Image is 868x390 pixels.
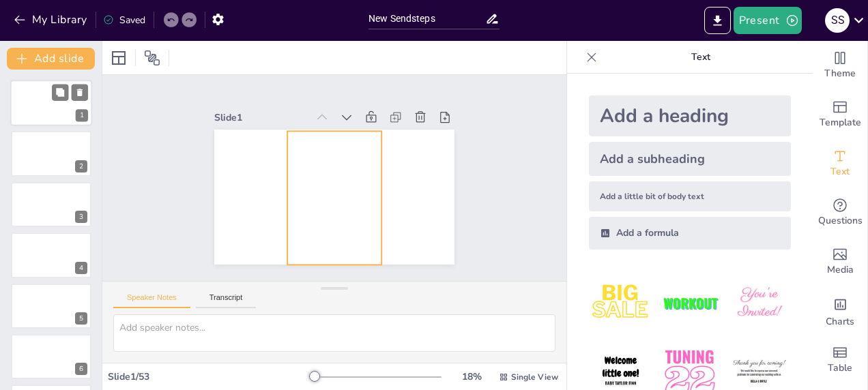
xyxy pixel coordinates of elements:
[727,271,791,335] img: 3.jpeg
[75,211,87,223] div: 3
[825,7,850,34] button: S S
[103,14,145,27] div: Saved
[589,142,791,176] div: Add a subheading
[813,139,867,188] div: Add text boxes
[813,237,867,286] div: Add images, graphics, shapes or video
[7,48,95,70] button: Add slide
[108,47,130,69] div: Layout
[368,9,485,29] input: Insert title
[11,284,91,329] div: 5
[455,370,488,383] div: 18 %
[813,41,867,90] div: Change the overall theme
[589,217,791,250] div: Add a formula
[76,110,88,122] div: 1
[72,84,88,100] button: Delete Slide
[813,286,867,335] div: Add charts and graphs
[108,370,310,383] div: Slide 1 / 53
[10,80,92,126] div: 1
[734,7,802,34] button: Present
[75,262,87,274] div: 4
[813,188,867,237] div: Get real-time input from your audience
[589,95,791,136] div: Add a heading
[196,293,257,308] button: Transcript
[11,334,91,379] div: 6
[827,262,854,277] span: Media
[75,160,87,172] div: 2
[214,111,307,124] div: Slide 1
[589,271,652,335] img: 1.jpeg
[658,271,721,335] img: 2.jpeg
[52,84,68,100] button: Duplicate Slide
[826,314,854,329] span: Charts
[113,293,190,308] button: Speaker Notes
[828,361,852,376] span: Table
[820,115,861,130] span: Template
[830,164,850,179] span: Text
[11,131,91,176] div: 2
[75,312,87,325] div: 5
[825,8,850,33] div: S S
[824,66,856,81] span: Theme
[10,9,93,31] button: My Library
[704,7,731,34] button: Export to PowerPoint
[813,90,867,139] div: Add ready made slides
[144,50,160,66] span: Position
[11,232,91,277] div: 4
[818,213,863,228] span: Questions
[589,181,791,211] div: Add a little bit of body text
[603,41,799,74] p: Text
[11,182,91,227] div: 3
[813,335,867,385] div: Add a table
[511,372,558,382] span: Single View
[75,363,87,375] div: 6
